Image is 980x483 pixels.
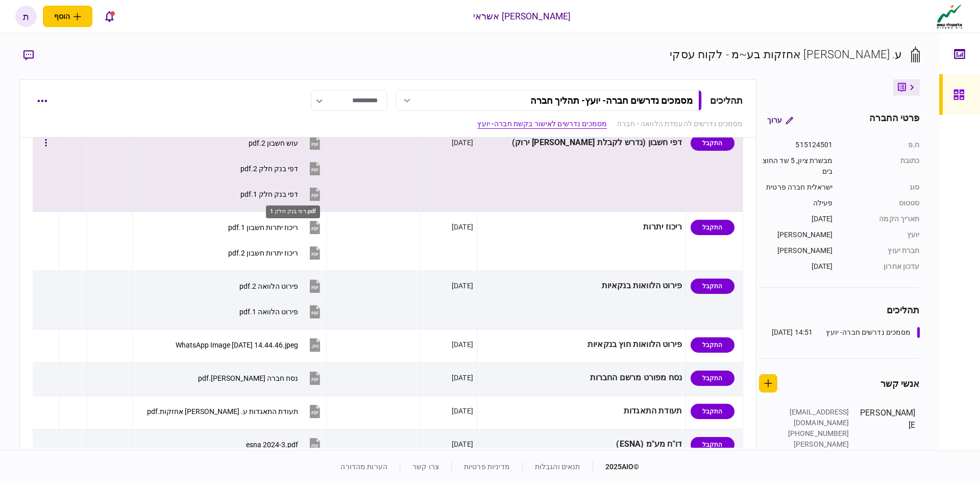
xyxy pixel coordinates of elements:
a: תנאים והגבלות [535,463,580,471]
button: ריכוז יתרות חשבון 2.pdf [228,241,323,264]
div: התקבל [691,279,734,294]
div: סוג [843,182,920,193]
div: דפי בנק חלק 1.pdf [266,205,320,218]
div: [DATE] [759,214,833,224]
div: התקבל [691,437,734,452]
a: מסמכים נדרשים לאישור בקשת חברה- יועץ [477,119,607,129]
div: פירוט הלוואות חוץ בנקאיות [481,333,682,356]
div: חברת יעוץ [843,245,920,256]
div: ע. [PERSON_NAME] אחזקות בע~מ - לקוח עסקי [670,46,902,63]
div: מבשרת ציון, 5 שד החוצבים [759,155,833,177]
div: דו"ח מע"מ (ESNA) [481,433,682,456]
div: התקבל [691,404,734,419]
a: מדיניות פרטיות [464,463,510,471]
img: client company logo [935,4,965,29]
button: esna 2024-3.pdf [246,433,323,456]
div: סטטוס [843,198,920,209]
div: פעילה [759,198,833,209]
div: [DATE] [452,406,473,416]
div: WhatsApp Image 2025-09-15 at 14.44.46.jpeg [176,341,298,349]
a: צרו קשר [412,463,439,471]
div: פירוט הלוואה 2.pdf [239,282,298,290]
button: עוש חשבון 2.pdf [249,131,323,154]
div: 14:51 [DATE] [772,327,813,338]
div: ח.פ [843,140,920,150]
button: מסמכים נדרשים חברה- יועץ- תהליך חברה [396,90,702,111]
a: הערות מהדורה [340,463,387,471]
div: [PERSON_NAME] [860,407,916,471]
div: ריכוז יתרות חשבון 2.pdf [228,249,298,257]
div: פירוט הלוואה 1.pdf [239,308,298,316]
button: WhatsApp Image 2025-09-15 at 14.44.46.jpeg [176,333,323,356]
div: נסח מפורט מרשם החברות [481,366,682,389]
div: מסמכים נדרשים חברה- יועץ - תהליך חברה [530,95,693,106]
button: נסח חברה אבוטבול.pdf [198,366,323,389]
button: דפי בנק חלק 1.pdf [240,182,323,205]
div: [PERSON_NAME] [759,245,833,256]
div: תהליכים [710,94,743,107]
div: תעודת התאגדות ע. אבוטבול אחזקות.pdf [147,407,298,416]
div: התקבל [691,337,734,353]
div: דפי בנק חלק 2.pdf [240,165,298,173]
a: מסמכים נדרשים להעמדת הלוואה - חברה [617,119,743,129]
div: התקבל [691,135,734,151]
div: יועץ [843,229,920,240]
div: תאריך הקמה [843,214,920,224]
div: [DATE] [452,281,473,291]
div: התקבל [691,371,734,386]
div: [PHONE_NUMBER] [783,428,849,439]
div: [DATE] [452,222,473,232]
div: [PERSON_NAME] [759,229,833,240]
div: נסח חברה אבוטבול.pdf [198,374,298,382]
div: דפי בנק חלק 1.pdf [240,190,298,198]
div: תהליכים [759,303,920,317]
button: פירוט הלוואה 1.pdf [239,300,323,323]
button: פתח רשימת התראות [99,6,120,27]
div: [DATE] [759,261,833,272]
div: פירוט הלוואות בנקאיות [481,274,682,297]
div: [DATE] [452,439,473,449]
div: ישראלית חברה פרטית [759,182,833,193]
div: [DATE] [452,373,473,383]
div: תעודת התאגדות [481,400,682,423]
div: © 2025 AIO [593,462,640,472]
button: דפי בנק חלק 2.pdf [240,157,323,180]
button: פתח תפריט להוספת לקוח [43,6,92,27]
button: ערוך [759,111,801,129]
button: ת [15,6,37,27]
div: [DATE] [452,137,473,148]
div: פרטי החברה [869,111,919,129]
div: דפי חשבון (נדרש לקבלת [PERSON_NAME] ירוק) [481,131,682,154]
div: התקבל [691,220,734,235]
div: [DATE] [452,339,473,350]
div: [PERSON_NAME] אשראי [473,10,571,23]
div: עדכון אחרון [843,261,920,272]
div: אנשי קשר [880,377,920,390]
div: מסמכים נדרשים חברה- יועץ [826,327,911,338]
div: 515124501 [759,140,833,150]
div: כתובת [843,155,920,177]
a: מסמכים נדרשים חברה- יועץ14:51 [DATE] [772,327,920,338]
div: ריכוז יתרות חשבון 1.pdf [228,223,298,232]
div: esna 2024-3.pdf [246,441,298,449]
div: [PERSON_NAME] [783,439,849,450]
div: ריכוז יתרות [481,216,682,239]
div: עוש חשבון 2.pdf [249,139,298,147]
button: ריכוז יתרות חשבון 1.pdf [228,216,323,239]
div: [EMAIL_ADDRESS][DOMAIN_NAME] [783,407,849,428]
button: פירוט הלוואה 2.pdf [239,274,323,297]
button: תעודת התאגדות ע. אבוטבול אחזקות.pdf [147,400,323,423]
